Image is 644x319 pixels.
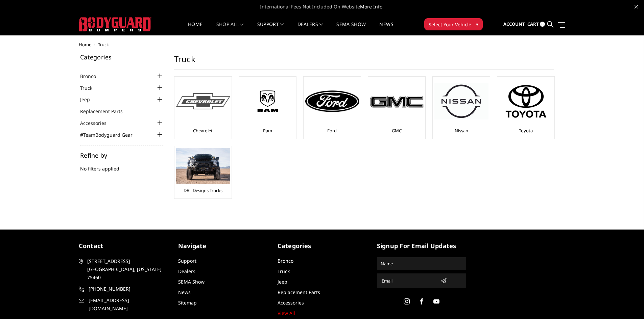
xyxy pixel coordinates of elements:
a: Home [79,42,91,48]
h5: Navigate [178,241,267,250]
a: Jeep [80,96,98,103]
span: Cart [527,21,539,27]
a: Sitemap [178,299,197,306]
div: No filters applied [80,152,164,179]
h5: Categories [80,54,164,60]
h5: Refine by [80,152,164,158]
a: Chevrolet [193,128,213,134]
a: Replacement Parts [278,289,320,295]
span: 0 [540,22,545,27]
a: Home [188,22,202,35]
a: #TeamBodyguard Gear [80,131,141,138]
a: SEMA Show [178,278,205,285]
a: shop all [216,22,244,35]
a: Nissan [455,128,468,134]
a: [EMAIL_ADDRESS][DOMAIN_NAME] [79,296,168,313]
a: Support [257,22,284,35]
a: Accessories [80,119,115,127]
a: Replacement Parts [80,108,131,115]
button: Select Your Vehicle [424,18,483,30]
span: Account [503,21,525,27]
a: Ram [263,128,272,134]
h5: Categories [278,241,367,250]
span: Truck [98,42,109,48]
a: Truck [80,84,101,91]
span: ▾ [476,21,478,28]
a: News [178,289,191,295]
a: Bronco [80,73,104,80]
a: Accessories [278,299,304,306]
span: [EMAIL_ADDRESS][DOMAIN_NAME] [89,296,167,313]
a: [PHONE_NUMBER] [79,285,168,293]
a: DBL Designs Trucks [184,187,222,193]
a: View All [278,310,295,316]
iframe: Chat Widget [610,287,644,319]
a: SEMA Show [336,22,366,35]
a: Account [503,15,525,33]
span: [STREET_ADDRESS] [GEOGRAPHIC_DATA], [US_STATE] 75460 [87,257,166,282]
a: Cart 0 [527,15,545,33]
input: Email [379,275,438,286]
a: More Info [360,3,382,10]
h5: signup for email updates [377,241,466,250]
input: Name [378,258,465,269]
a: Toyota [519,128,533,134]
a: Jeep [278,278,287,285]
h1: Truck [174,54,554,70]
a: Truck [278,268,290,274]
a: GMC [392,128,402,134]
a: News [379,22,393,35]
span: Select Your Vehicle [429,21,471,28]
a: Ford [327,128,337,134]
img: BODYGUARD BUMPERS [79,17,151,31]
a: Dealers [178,268,195,274]
a: Bronco [278,258,293,264]
a: Dealers [297,22,323,35]
span: [PHONE_NUMBER] [89,285,167,293]
h5: contact [79,241,168,250]
a: Support [178,258,196,264]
